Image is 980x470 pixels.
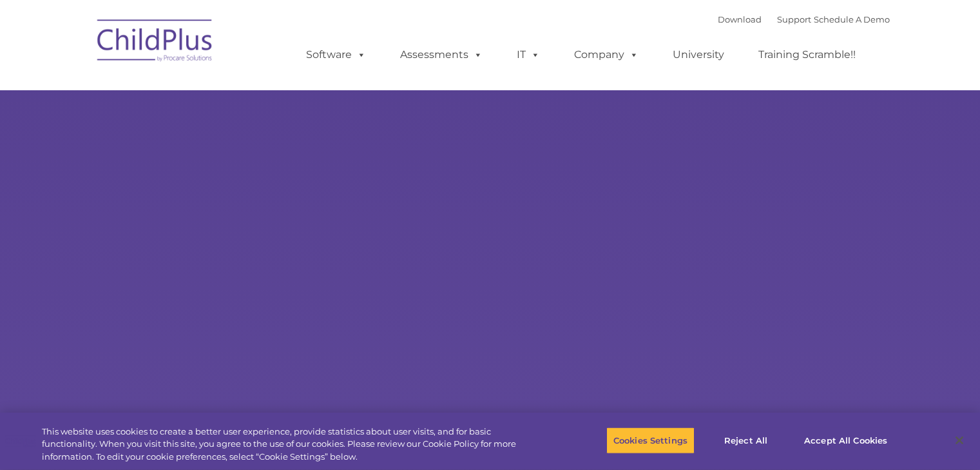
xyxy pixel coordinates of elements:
a: University [660,42,737,68]
a: Company [561,42,651,68]
a: Schedule A Demo [814,14,890,24]
button: Accept All Cookies [797,427,894,454]
div: This website uses cookies to create a better user experience, provide statistics about user visit... [42,426,539,464]
button: Cookies Settings [606,427,695,454]
font: | [718,14,890,24]
a: Download [718,14,762,24]
a: Assessments [387,42,495,68]
img: ChildPlus by Procare Solutions [91,10,220,75]
a: Training Scramble!! [745,42,869,68]
a: Software [293,42,379,68]
a: IT [504,42,553,68]
a: Support [777,14,811,24]
button: Reject All [706,427,786,454]
button: Close [945,426,974,455]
